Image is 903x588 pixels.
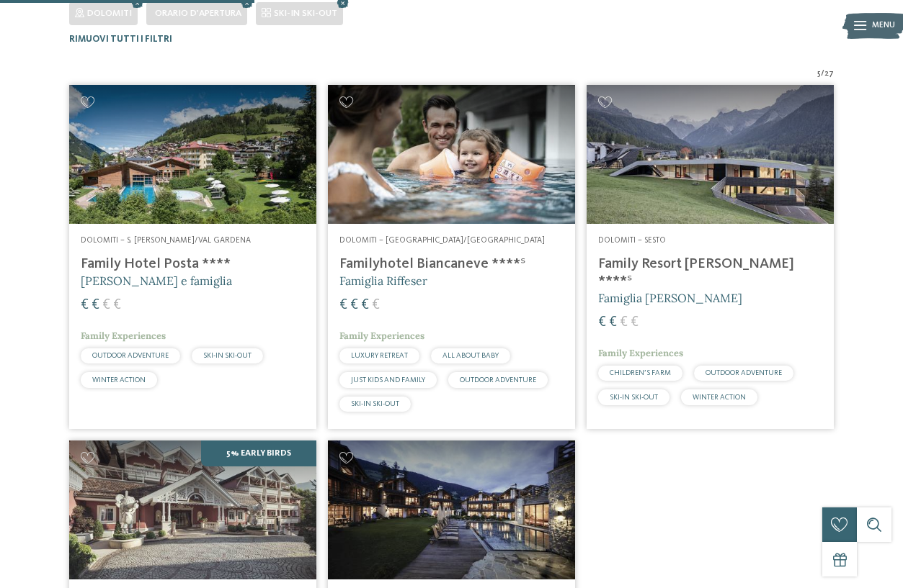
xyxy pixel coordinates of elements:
span: Orario d'apertura [155,9,241,18]
h4: Family Resort [PERSON_NAME] ****ˢ [598,255,822,290]
span: Famiglia Riffeser [339,273,427,288]
span: OUTDOOR ADVENTURE [92,352,169,359]
span: € [598,315,606,330]
span: SKI-IN SKI-OUT [203,352,252,359]
h4: Familyhotel Biancaneve ****ˢ [339,255,564,273]
span: € [609,315,617,330]
img: Family Spa Grand Hotel Cavallino Bianco ****ˢ [69,440,316,579]
span: CHILDREN’S FARM [610,369,671,376]
img: Cercate un hotel per famiglie? Qui troverete solo i migliori! [69,85,316,224]
span: LUXURY RETREAT [351,352,408,359]
span: € [620,315,628,330]
span: Dolomiti – S. [PERSON_NAME]/Val Gardena [81,236,251,245]
span: WINTER ACTION [693,394,746,401]
span: Dolomiti – Sesto [598,236,666,245]
span: 27 [824,68,834,80]
span: Family Experiences [339,330,424,342]
span: € [339,298,347,312]
img: Post Alpina - Family Mountain Chalets ****ˢ [328,440,575,579]
span: Rimuovi tutti i filtri [69,35,172,44]
a: Cercate un hotel per famiglie? Qui troverete solo i migliori! Dolomiti – S. [PERSON_NAME]/Val Gar... [69,85,316,429]
span: Famiglia [PERSON_NAME] [598,291,742,305]
h4: Family Hotel Posta **** [81,255,305,273]
span: Dolomiti – [GEOGRAPHIC_DATA]/[GEOGRAPHIC_DATA] [339,236,545,245]
span: Family Experiences [81,330,166,342]
span: SKI-IN SKI-OUT [274,9,337,18]
img: Family Resort Rainer ****ˢ [587,85,834,224]
span: € [361,298,369,312]
span: OUTDOOR ADVENTURE [460,376,536,384]
span: € [631,315,639,330]
a: Cercate un hotel per famiglie? Qui troverete solo i migliori! Dolomiti – [GEOGRAPHIC_DATA]/[GEOGR... [328,85,575,429]
span: SKI-IN SKI-OUT [351,400,399,407]
span: / [821,68,824,80]
a: Cercate un hotel per famiglie? Qui troverete solo i migliori! Dolomiti – Sesto Family Resort [PER... [587,85,834,429]
span: € [372,298,380,312]
span: OUTDOOR ADVENTURE [706,369,782,376]
span: JUST KIDS AND FAMILY [351,376,425,384]
span: Dolomiti [87,9,132,18]
img: Cercate un hotel per famiglie? Qui troverete solo i migliori! [328,85,575,224]
span: € [81,298,89,312]
span: 5 [817,68,821,80]
span: WINTER ACTION [92,376,146,384]
span: € [350,298,358,312]
span: € [102,298,110,312]
span: [PERSON_NAME] e famiglia [81,273,232,288]
span: SKI-IN SKI-OUT [610,394,658,401]
span: € [92,298,99,312]
span: Family Experiences [598,347,683,359]
span: ALL ABOUT BABY [442,352,499,359]
span: € [113,298,121,312]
